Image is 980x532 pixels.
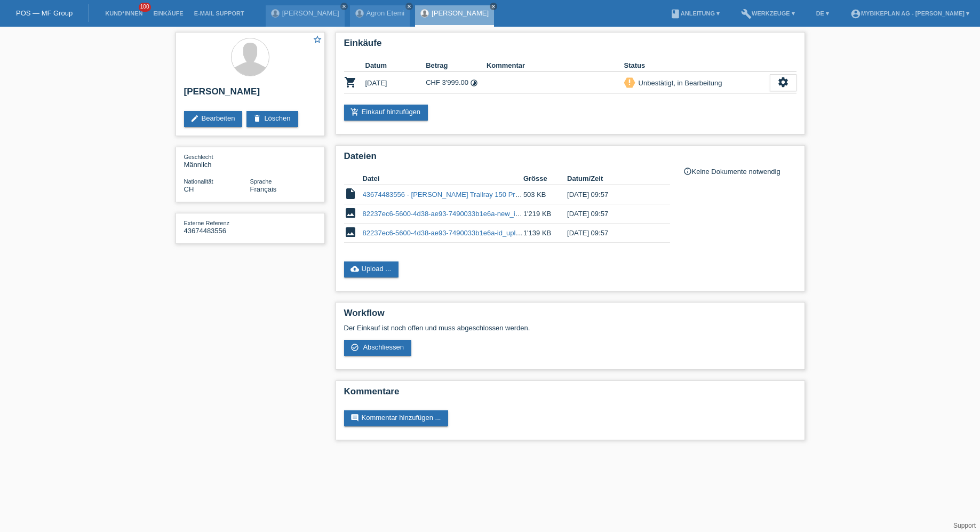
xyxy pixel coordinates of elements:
[184,111,243,127] a: editBearbeiten
[363,190,531,198] a: 43674483556 - [PERSON_NAME] Trailray 150 Pro.pdf
[426,72,487,94] td: CHF 3'999.00
[190,114,199,123] i: edit
[426,59,487,72] th: Betrag
[184,178,213,185] span: Nationalität
[665,10,725,17] a: bookAnleitung ▾
[365,72,426,94] td: [DATE]
[626,78,633,86] i: priority_high
[189,10,250,17] a: E-Mail Support
[470,79,478,87] i: Fixe Raten (12 Raten)
[523,224,567,243] td: 1'139 KB
[344,410,449,426] a: commentKommentar hinzufügen ...
[366,9,405,17] a: Agron Etemi
[365,59,426,72] th: Datum
[741,9,752,19] i: build
[491,4,496,9] i: close
[340,3,348,10] a: close
[344,340,412,356] a: check_circle_outline Abschliessen
[184,219,250,235] div: 43674483556
[363,210,576,218] a: 82237ec6-5600-4d38-ae93-7490033b1e6a-new_id_upload-image.jpg
[624,59,770,72] th: Status
[282,9,339,17] a: [PERSON_NAME]
[523,185,567,204] td: 503 KB
[139,3,152,12] span: 100
[487,59,624,72] th: Kommentar
[344,308,796,324] h2: Workflow
[341,4,347,9] i: close
[567,224,655,243] td: [DATE] 09:57
[184,220,230,226] span: Externe Referenz
[250,185,277,193] span: Français
[344,76,357,89] i: POSP00027517
[432,9,489,17] a: [PERSON_NAME]
[845,10,975,17] a: account_circleMybikeplan AG - [PERSON_NAME] ▾
[350,414,359,422] i: comment
[490,3,497,10] a: close
[344,151,796,167] h2: Dateien
[953,522,976,529] a: Support
[344,187,357,200] i: insert_drive_file
[363,172,523,185] th: Datei
[683,167,692,176] i: info_outline
[811,10,834,17] a: DE ▾
[683,167,796,176] div: Keine Dokumente notwendig
[850,9,861,19] i: account_circle
[670,9,681,19] i: book
[777,76,789,88] i: settings
[344,226,357,239] i: image
[313,35,322,46] a: star_border
[523,204,567,224] td: 1'219 KB
[313,35,322,44] i: star_border
[184,154,213,160] span: Geschlecht
[350,265,359,273] i: cloud_upload
[405,3,413,10] a: close
[344,105,428,121] a: add_shopping_cartEinkauf hinzufügen
[635,77,722,89] div: Unbestätigt, in Bearbeitung
[148,10,188,17] a: Einkäufe
[100,10,148,17] a: Kund*innen
[253,114,261,123] i: delete
[344,386,796,402] h2: Kommentare
[344,324,796,332] p: Der Einkauf ist noch offen und muss abgeschlossen werden.
[250,178,272,185] span: Sprache
[407,4,412,9] i: close
[184,153,250,169] div: Männlich
[344,38,796,54] h2: Einkäufe
[567,185,655,204] td: [DATE] 09:57
[523,172,567,185] th: Grösse
[184,185,194,193] span: Schweiz
[567,204,655,224] td: [DATE] 09:57
[16,9,73,17] a: POS — MF Group
[350,108,359,116] i: add_shopping_cart
[246,111,298,127] a: deleteLöschen
[184,86,316,102] h2: [PERSON_NAME]
[363,343,404,351] span: Abschliessen
[736,10,800,17] a: buildWerkzeuge ▾
[344,261,399,277] a: cloud_uploadUpload ...
[344,207,357,219] i: image
[567,172,655,185] th: Datum/Zeit
[363,229,568,237] a: 82237ec6-5600-4d38-ae93-7490033b1e6a-id_upload_2-image.jpg
[350,343,359,352] i: check_circle_outline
